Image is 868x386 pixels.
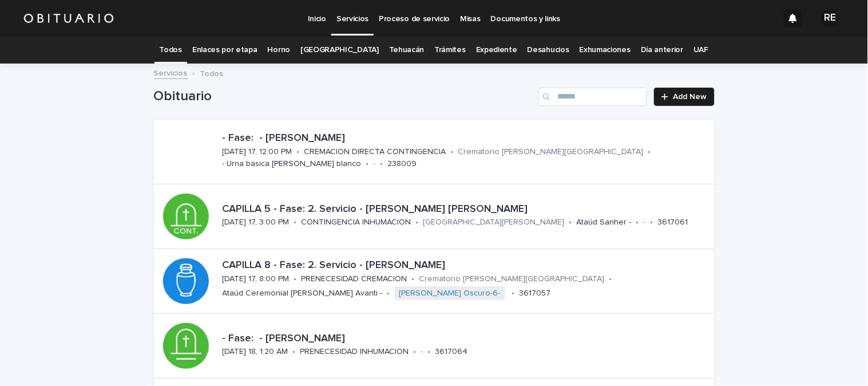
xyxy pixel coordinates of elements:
p: [GEOGRAPHIC_DATA][PERSON_NAME] [423,218,565,227]
a: UAF [693,37,708,64]
p: - [374,159,376,169]
p: 238009 [388,159,417,169]
p: • [381,159,383,169]
a: Día anterior [641,37,683,64]
span: Add New [673,93,707,101]
div: RE [821,9,839,27]
a: Enlaces por etapa [192,37,257,64]
a: Add New [654,88,714,106]
a: - Fase: - [PERSON_NAME][DATE] 17, 12:00 PM•CREMACION DIRECTA CONTINGENCIA•Crematorio [PERSON_NAME... [154,120,715,184]
p: Crematorio [PERSON_NAME][GEOGRAPHIC_DATA] [419,274,605,284]
img: HUM7g2VNRLqGMmR9WVqf [23,7,114,30]
p: CONTINGENCIA INHUMACION [302,218,411,227]
p: CREMACION DIRECTA CONTINGENCIA [304,147,446,157]
p: PRENECESIDAD CREMACION [302,274,407,284]
p: 3617061 [658,218,688,227]
a: CAPILLA 5 - Fase: 2. Servicio - [PERSON_NAME] [PERSON_NAME][DATE] 17, 3:00 PM•CONTINGENCIA INHUMA... [154,184,715,249]
a: - Fase: - [PERSON_NAME][DATE] 18, 1:20 AM•PRENECESIDAD INHUMACION•-•3617064 [154,314,715,379]
p: PRENECESIDAD INHUMACION [300,347,409,357]
p: [DATE] 17, 3:00 PM [223,218,290,227]
p: 3617057 [520,289,551,298]
p: Ataúd Sanher - [577,218,632,227]
p: • [428,347,431,357]
p: • [648,147,651,157]
a: Todos [160,37,182,64]
p: • [414,347,417,357]
a: Exhumaciones [580,37,631,64]
p: • [651,218,653,227]
a: Servicios [154,66,188,79]
a: CAPILLA 8 - Fase: 2. Servicio - [PERSON_NAME][DATE] 17, 8:00 PM•PRENECESIDAD CREMACION•Crematorio... [154,249,715,314]
a: Horno [268,37,290,64]
a: Trámites [434,37,466,64]
p: • [512,289,515,298]
p: Todos [200,66,224,79]
p: - Fase: - [PERSON_NAME] [223,333,591,345]
a: Tehuacán [389,37,425,64]
p: • [569,218,572,227]
p: Crematorio [PERSON_NAME][GEOGRAPHIC_DATA] [458,147,644,157]
p: • [293,347,296,357]
p: • [609,274,612,284]
p: [DATE] 18, 1:20 AM [223,347,288,357]
p: • [294,218,297,227]
p: - [644,218,646,227]
p: • [366,159,369,169]
p: 3617064 [435,347,468,357]
p: Ataúd Ceremonial [PERSON_NAME] Avanti - [223,289,383,298]
p: CAPILLA 5 - Fase: 2. Servicio - [PERSON_NAME] [PERSON_NAME] [223,203,710,216]
p: [DATE] 17, 12:00 PM [223,147,292,157]
p: - Urna basica [PERSON_NAME] blanco [223,159,362,169]
p: CAPILLA 8 - Fase: 2. Servicio - [PERSON_NAME] [223,259,710,272]
p: • [294,274,297,284]
p: • [412,274,415,284]
p: [DATE] 17, 8:00 PM [223,274,290,284]
a: Expediente [476,37,517,64]
a: [GEOGRAPHIC_DATA] [300,37,379,64]
input: Search [538,88,647,106]
h1: Obituario [154,88,534,105]
p: • [416,218,419,227]
p: • [636,218,639,227]
a: Desahucios [528,37,569,64]
p: - [421,347,423,357]
p: - Fase: - [PERSON_NAME] [223,132,710,145]
p: • [451,147,454,157]
p: • [387,289,390,298]
a: [PERSON_NAME] Oscuro-6- [399,289,501,298]
p: • [297,147,300,157]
